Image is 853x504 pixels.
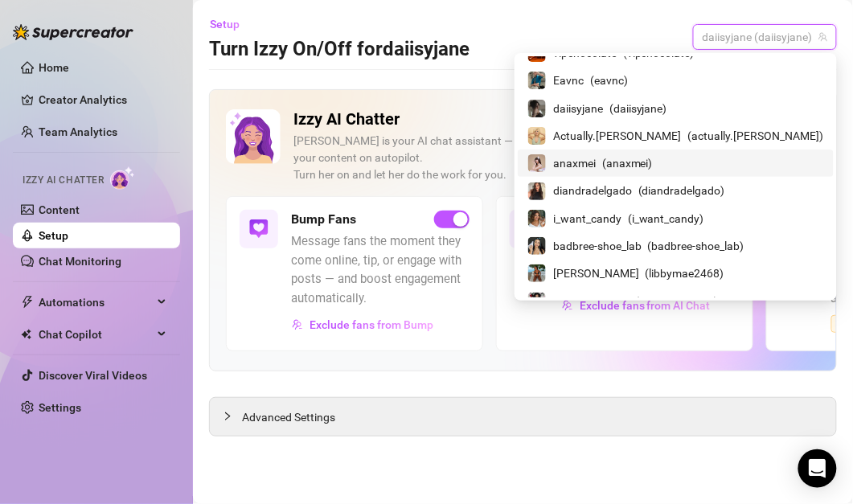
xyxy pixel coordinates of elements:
[21,329,31,340] img: Chat Copilot
[39,61,69,74] a: Home
[553,210,621,227] span: i_want_candy
[293,109,770,129] h2: Izzy AI Chatter
[590,72,628,89] span: ( eavnc )
[528,72,546,89] img: Eavnc
[223,412,232,421] span: collapsed
[291,232,470,308] span: Message fans the moment they come online, tip, or engage with posts — and boost engagement automa...
[249,219,269,239] img: svg%3e
[528,100,546,117] img: daiisyjane
[13,24,133,40] img: logo-BBDzfeDw.svg
[628,210,704,227] span: ( i_want_candy )
[635,293,719,310] span: ( empress.venus )
[528,264,546,282] img: Libby
[580,299,711,312] span: Exclude fans from AI Chat
[638,182,725,199] span: ( diandradelgado )
[818,32,828,42] span: team
[553,264,639,282] span: [PERSON_NAME]
[798,449,837,488] div: Open Intercom Messenger
[528,210,546,227] img: i_want_candy
[553,127,682,145] span: Actually.[PERSON_NAME]
[210,18,240,31] span: Setup
[242,408,335,426] span: Advanced Settings
[648,237,744,255] span: ( badbree-shoe_lab )
[110,166,135,190] img: AI Chatter
[528,182,546,200] img: diandradelgado
[562,300,573,311] img: svg%3e
[209,37,470,63] h3: Turn Izzy On/Off for daiisyjane
[609,100,667,117] span: ( daiisyjane )
[553,237,642,255] span: badbree-shoe_lab
[646,264,724,282] span: ( libbymae2468 )
[39,401,81,414] a: Settings
[528,293,546,310] img: empress.venus
[226,109,281,164] img: Izzy AI Chatter
[223,408,242,425] div: collapsed
[39,255,121,268] a: Chat Monitoring
[293,133,770,183] div: [PERSON_NAME] is your AI chat assistant — she bumps fans, chats in your tone, flirts, and sells y...
[39,125,117,138] a: Team Analytics
[209,11,252,37] button: Setup
[561,293,712,318] button: Exclude fans from AI Chat
[602,154,653,172] span: ( anaxmei )
[528,237,546,255] img: badbree-shoe_lab
[553,100,603,117] span: daiisyjane
[21,296,34,309] span: thunderbolt
[291,210,356,229] h5: Bump Fans
[39,229,68,242] a: Setup
[528,127,546,145] img: Actually.Maria
[39,289,153,315] span: Automations
[553,72,584,89] span: Eavnc
[39,322,153,347] span: Chat Copilot
[23,173,104,188] span: Izzy AI Chatter
[528,154,546,172] img: anaxmei
[310,318,433,331] span: Exclude fans from Bump
[39,369,147,382] a: Discover Viral Videos
[291,312,434,338] button: Exclude fans from Bump
[553,154,596,172] span: anaxmei
[703,25,827,49] span: daiisyjane (daiisyjane)
[553,293,629,310] span: empress.venus
[553,182,632,199] span: diandradelgado
[292,319,303,330] img: svg%3e
[39,87,167,113] a: Creator Analytics
[688,127,824,145] span: ( actually.[PERSON_NAME] )
[39,203,80,216] a: Content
